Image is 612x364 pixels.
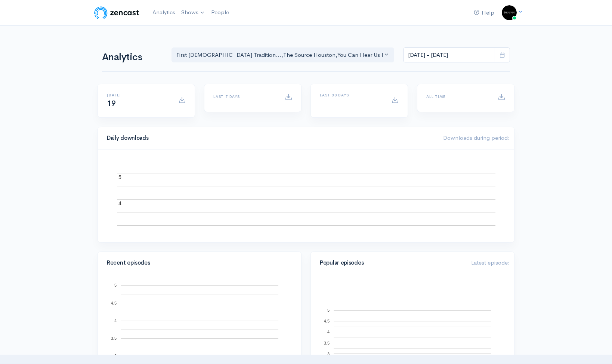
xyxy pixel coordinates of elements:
[320,260,462,266] h4: Popular episodes
[149,4,178,21] a: Analytics
[502,5,517,20] img: ...
[320,283,505,358] svg: A chart.
[213,95,276,99] h6: Last 7 days
[327,308,330,312] text: 5
[114,354,117,358] text: 3
[403,47,495,63] input: analytics date range selector
[107,260,288,266] h4: Recent episodes
[114,283,117,287] text: 5
[471,259,510,266] span: Latest episode:
[114,318,117,323] text: 4
[107,93,169,97] h6: [DATE]
[111,336,117,340] text: 3.5
[118,174,121,180] text: 5
[443,134,510,141] span: Downloads during period:
[102,52,163,63] h1: Analytics
[111,300,117,305] text: 4.5
[118,200,121,206] text: 4
[171,47,394,63] button: First Methodist Tradition..., The Source Houston, You Can Hear Us In The St..., ask-me-anything-r...
[107,283,292,358] svg: A chart.
[208,4,232,21] a: People
[324,319,330,323] text: 4.5
[176,51,383,59] div: First [DEMOGRAPHIC_DATA] Tradition... , The Source Houston , You Can Hear Us In The St... , ask-m...
[93,5,140,20] img: ZenCast Logo
[471,5,497,21] a: Help
[327,330,330,334] text: 4
[320,93,382,97] h6: Last 30 days
[178,4,208,21] a: Shows
[426,95,489,99] h6: All time
[327,351,330,356] text: 3
[107,99,115,108] span: 19
[324,340,330,345] text: 3.5
[107,158,505,233] svg: A chart.
[107,135,434,141] h4: Daily downloads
